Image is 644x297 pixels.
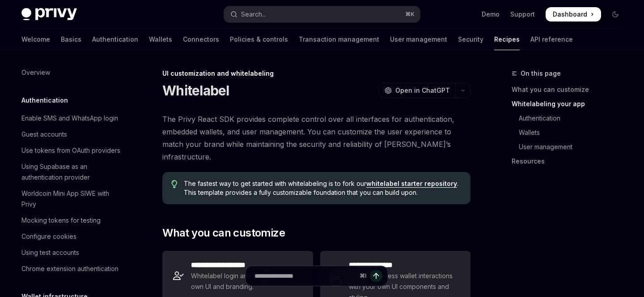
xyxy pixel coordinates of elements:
[21,161,123,183] div: Using Supabase as an authentication provider
[512,125,630,140] a: Wallets
[21,67,50,78] div: Overview
[521,68,561,79] span: On this page
[21,95,68,106] h5: Authentication
[390,29,447,50] a: User management
[14,126,129,142] a: Guest accounts
[21,145,120,156] div: Use tokens from OAuth providers
[530,29,573,50] a: API reference
[21,8,77,21] img: dark logo
[21,215,101,226] div: Mocking tokens for testing
[14,212,129,228] a: Mocking tokens for testing
[149,29,172,50] a: Wallets
[512,97,630,111] a: Whitelabeling your app
[546,7,601,22] a: Dashboard
[14,261,129,277] a: Chrome extension authentication
[14,65,129,81] a: Overview
[512,111,630,125] a: Authentication
[14,245,129,261] a: Using test accounts
[366,180,457,188] a: whitelabel starter repository
[21,129,67,140] div: Guest accounts
[21,188,123,210] div: Worldcoin Mini App SIWE with Privy
[510,10,535,19] a: Support
[184,179,462,197] span: The fastest way to get started with whitelabeling is to fork our . This template provides a fully...
[162,113,470,163] span: The Privy React SDK provides complete control over all interfaces for authentication, embedded wa...
[553,10,587,19] span: Dashboard
[171,180,178,188] svg: Tip
[241,9,266,20] div: Search...
[183,29,219,50] a: Connectors
[14,110,129,126] a: Enable SMS and WhatsApp login
[21,247,79,258] div: Using test accounts
[254,266,356,286] input: Ask a question...
[512,154,630,168] a: Resources
[14,228,129,245] a: Configure cookies
[494,29,520,50] a: Recipes
[395,86,450,95] span: Open in ChatGPT
[299,29,379,50] a: Transaction management
[379,83,455,98] button: Open in ChatGPT
[14,185,129,212] a: Worldcoin Mini App SIWE with Privy
[482,10,500,19] a: Demo
[512,140,630,154] a: User management
[92,29,138,50] a: Authentication
[405,11,415,18] span: ⌘ K
[162,69,470,78] div: UI customization and whitelabeling
[224,6,419,22] button: Open search
[21,263,119,274] div: Chrome extension authentication
[230,29,288,50] a: Policies & controls
[458,29,483,50] a: Security
[370,270,382,282] button: Send message
[14,142,129,159] a: Use tokens from OAuth providers
[14,159,129,185] a: Using Supabase as an authentication provider
[21,113,118,124] div: Enable SMS and WhatsApp login
[608,7,623,22] button: Toggle dark mode
[21,231,76,242] div: Configure cookies
[162,82,229,99] h1: Whitelabel
[162,226,285,240] span: What you can customize
[61,29,81,50] a: Basics
[21,29,50,50] a: Welcome
[512,82,630,97] a: What you can customize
